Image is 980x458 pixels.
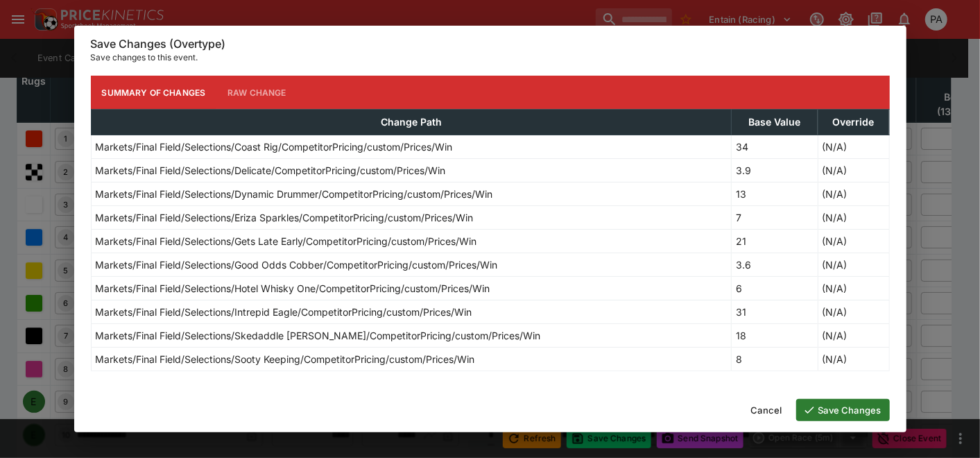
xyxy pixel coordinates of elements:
[732,183,818,206] td: 13
[96,210,474,225] p: Markets/Final Field/Selections/Eriza Sparkles/CompetitorPricing/custom/Prices/Win
[818,183,889,206] td: (N/A)
[732,300,818,324] td: 31
[732,277,818,300] td: 6
[96,187,493,201] p: Markets/Final Field/Selections/Dynamic Drummer/CompetitorPricing/custom/Prices/Win
[96,328,541,343] p: Markets/Final Field/Selections/Skedaddle [PERSON_NAME]/CompetitorPricing/custom/Prices/Win
[91,110,732,135] th: Change Path
[91,76,217,109] button: Summary of Changes
[732,253,818,277] td: 3.6
[96,234,477,248] p: Markets/Final Field/Selections/Gets Late Early/CompetitorPricing/custom/Prices/Win
[732,324,818,348] td: 18
[96,352,475,366] p: Markets/Final Field/Selections/Sooty Keeping/CompetitorPricing/custom/Prices/Win
[732,206,818,230] td: 7
[818,206,889,230] td: (N/A)
[818,348,889,371] td: (N/A)
[96,257,498,272] p: Markets/Final Field/Selections/Good Odds Cobber/CompetitorPricing/custom/Prices/Win
[818,277,889,300] td: (N/A)
[743,399,791,421] button: Cancel
[96,163,446,178] p: Markets/Final Field/Selections/Delicate/CompetitorPricing/custom/Prices/Win
[796,399,890,421] button: Save Changes
[96,281,490,296] p: Markets/Final Field/Selections/Hotel Whisky One/CompetitorPricing/custom/Prices/Win
[732,348,818,371] td: 8
[91,37,890,51] h6: Save Changes (Overtype)
[732,159,818,183] td: 3.9
[818,159,889,183] td: (N/A)
[91,51,890,65] p: Save changes to this event.
[818,300,889,324] td: (N/A)
[732,230,818,253] td: 21
[732,110,818,135] th: Base Value
[818,135,889,159] td: (N/A)
[818,324,889,348] td: (N/A)
[96,305,472,319] p: Markets/Final Field/Selections/Intrepid Eagle/CompetitorPricing/custom/Prices/Win
[818,110,889,135] th: Override
[216,76,298,109] button: Raw Change
[818,230,889,253] td: (N/A)
[96,139,453,154] p: Markets/Final Field/Selections/Coast Rig/CompetitorPricing/custom/Prices/Win
[818,253,889,277] td: (N/A)
[732,135,818,159] td: 34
